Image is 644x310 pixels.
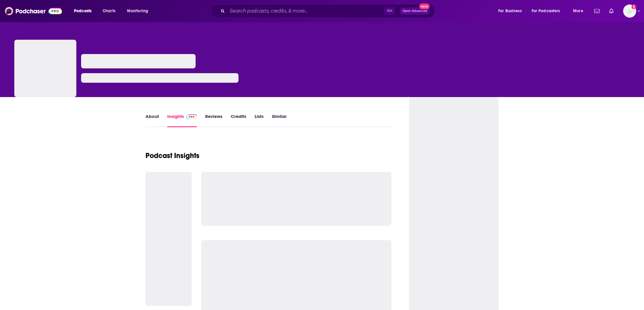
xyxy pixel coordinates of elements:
a: Lists [255,113,264,127]
a: Show notifications dropdown [607,6,616,16]
span: ⌘ K [384,7,395,15]
h1: Podcast Insights [145,151,199,160]
span: New [419,4,430,9]
img: User Profile [623,4,636,18]
div: Search podcasts, credits, & more... [216,4,441,18]
img: Podchaser - Follow, Share and Rate Podcasts [5,5,62,17]
a: Charts [99,6,119,16]
span: Podcasts [74,7,92,15]
button: open menu [569,6,591,16]
a: Credits [231,113,246,127]
button: open menu [123,6,156,16]
span: More [573,7,583,15]
span: Charts [103,7,115,15]
button: open menu [70,6,99,16]
img: Podchaser Pro [186,114,197,119]
a: Show notifications dropdown [592,6,602,16]
input: Search podcasts, credits, & more... [227,6,384,16]
span: Monitoring [127,7,148,15]
button: Show profile menu [623,4,636,18]
button: open menu [528,6,569,16]
a: InsightsPodchaser Pro [167,113,197,127]
button: Open AdvancedNew [400,7,430,15]
a: About [145,113,159,127]
span: Logged in as FIREPodchaser25 [623,4,636,18]
a: Reviews [205,113,222,127]
span: Open Advanced [402,10,427,13]
span: For Business [498,7,522,15]
a: Similar [272,113,287,127]
svg: Add a profile image [631,4,636,9]
span: For Podcasters [532,7,560,15]
button: open menu [494,6,529,16]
